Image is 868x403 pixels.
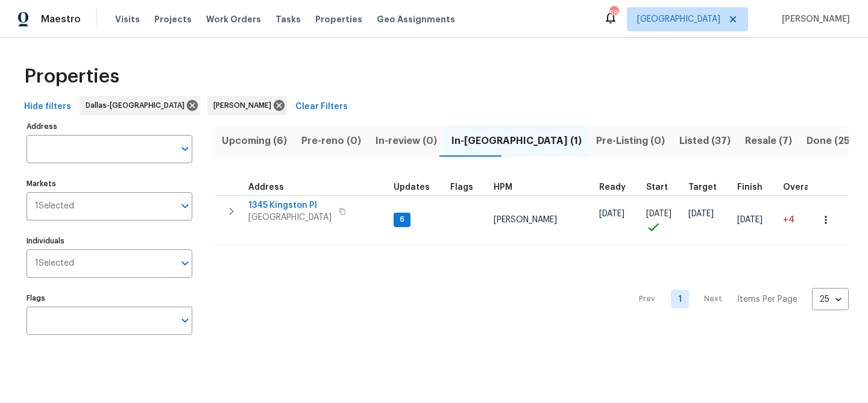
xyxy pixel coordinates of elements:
a: Goto page 1 [671,290,689,308]
span: [DATE] [737,216,763,224]
span: Listed (37) [679,133,731,149]
p: Items Per Page [737,293,797,305]
span: Properties [24,70,119,83]
span: [PERSON_NAME] [213,99,276,111]
span: Tasks [275,15,301,23]
span: Finish [737,183,763,192]
span: Maestro [41,13,81,25]
span: 1345 Kingston Pl [248,199,332,211]
div: 58 [609,7,618,19]
span: HPM [494,183,512,192]
span: Work Orders [206,13,261,25]
span: [GEOGRAPHIC_DATA] [637,13,720,25]
span: Hide filters [24,99,71,114]
span: Done (252) [807,133,860,149]
button: Open [177,140,193,157]
span: Overall [783,183,814,192]
span: Clear Filters [295,99,348,114]
span: Updates [394,183,430,192]
span: 6 [395,214,409,225]
span: Start [646,183,668,192]
div: 25 [812,284,849,315]
span: Resale (7) [745,133,792,149]
div: Days past target finish date [783,183,825,192]
span: In-review (0) [376,133,437,149]
button: Clear Filters [291,96,353,118]
span: In-[GEOGRAPHIC_DATA] (1) [451,133,582,149]
div: Target renovation project end date [688,183,728,192]
span: +4 [783,216,794,224]
span: Visits [115,13,140,25]
td: 4 day(s) past target finish date [778,195,830,245]
span: Properties [315,13,362,25]
span: 1 Selected [35,201,74,211]
span: Projects [154,13,192,25]
button: Open [177,312,193,329]
span: [PERSON_NAME] [494,216,557,224]
span: [PERSON_NAME] [777,13,850,25]
label: Flags [27,295,192,302]
span: [DATE] [688,210,714,218]
label: Markets [27,180,192,187]
span: Geo Assignments [377,13,455,25]
button: Open [177,255,193,272]
div: [PERSON_NAME] [207,96,287,115]
label: Individuals [27,237,192,245]
label: Address [27,123,192,130]
span: Flags [450,183,473,192]
span: Address [248,183,284,192]
div: Dallas-[GEOGRAPHIC_DATA] [80,96,200,115]
td: Project started on time [641,195,684,245]
div: Earliest renovation start date (first business day after COE or Checkout) [599,183,637,192]
span: Dallas-[GEOGRAPHIC_DATA] [86,99,189,111]
div: Projected renovation finish date [737,183,773,192]
div: Actual renovation start date [646,183,679,192]
span: [DATE] [599,210,624,218]
nav: Pagination Navigation [627,252,849,346]
span: [DATE] [646,210,671,218]
span: 1 Selected [35,258,74,269]
span: Pre-Listing (0) [596,133,665,149]
span: [GEOGRAPHIC_DATA] [248,211,332,223]
span: Target [688,183,717,192]
button: Open [177,198,193,214]
span: Pre-reno (0) [301,133,361,149]
span: Ready [599,183,626,192]
button: Hide filters [19,96,76,118]
span: Upcoming (6) [222,133,287,149]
